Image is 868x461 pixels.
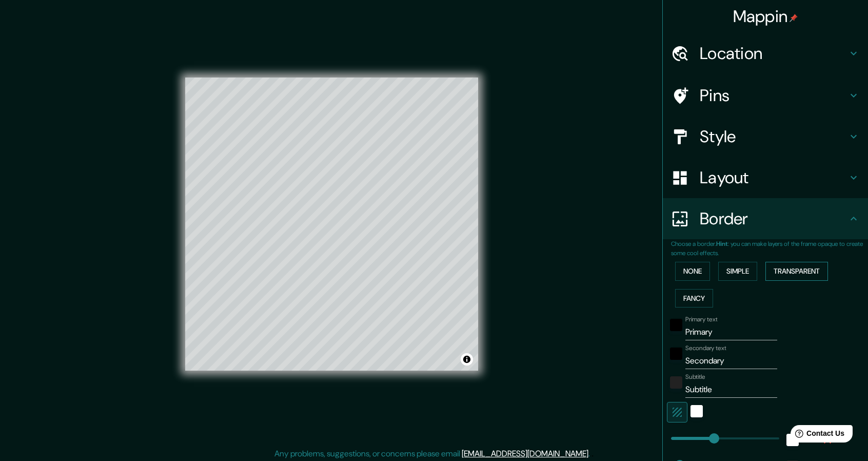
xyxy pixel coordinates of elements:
[685,315,717,324] label: Primary text
[671,239,868,258] p: Choose a border. : you can make layers of the frame opaque to create some cool effects.
[790,14,798,22] img: pin-icon.png
[663,116,868,157] div: Style
[718,262,757,281] button: Simple
[685,373,705,381] label: Subtitle
[663,33,868,74] div: Location
[461,353,473,366] button: Toggle attribution
[274,448,590,460] p: Any problems, suggestions, or concerns please email .
[765,262,828,281] button: Transparent
[670,319,682,331] button: black
[700,43,847,64] h4: Location
[685,344,726,353] label: Secondary text
[733,6,798,27] h4: Mappin
[590,448,591,460] div: .
[663,198,868,239] div: Border
[670,348,682,360] button: black
[700,126,847,147] h4: Style
[675,289,713,308] button: Fancy
[663,157,868,198] div: Layout
[462,448,588,459] a: [EMAIL_ADDRESS][DOMAIN_NAME]
[700,85,847,106] h4: Pins
[663,75,868,116] div: Pins
[670,376,682,389] button: color-222222
[691,405,703,417] button: white
[700,208,847,229] h4: Border
[777,421,857,450] iframe: Help widget launcher
[591,448,594,460] div: .
[675,262,710,281] button: None
[700,167,847,188] h4: Layout
[716,240,728,248] b: Hint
